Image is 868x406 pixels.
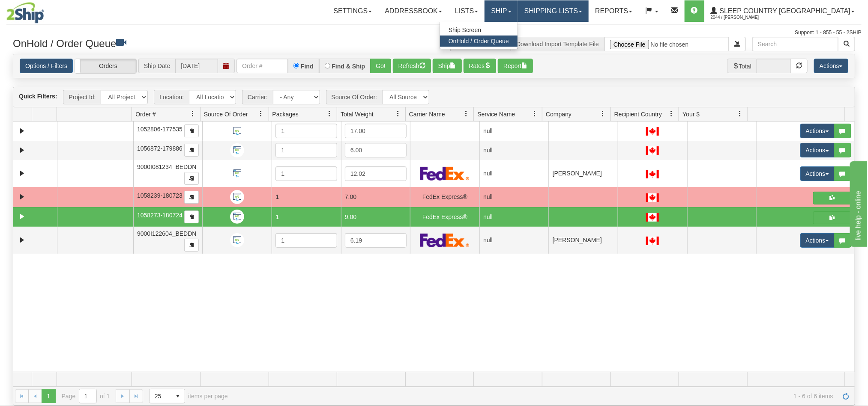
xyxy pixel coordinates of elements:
[646,237,659,245] img: CA
[718,7,850,15] span: Sleep Country [GEOGRAPHIC_DATA]
[370,59,391,73] button: Go!
[63,90,101,104] span: Project Id:
[171,389,185,403] span: select
[341,110,374,119] span: Total Weight
[230,166,244,181] img: API
[682,110,700,119] span: Your $
[477,110,515,119] span: Service Name
[479,141,549,160] td: null
[137,212,183,219] span: 1058273-180724
[614,110,662,119] span: Recipient Country
[272,110,299,119] span: Packages
[184,172,199,185] button: Copy to clipboard
[301,63,314,69] label: Find
[17,192,27,202] a: Expand
[17,168,27,179] a: Expand
[605,37,729,51] input: Import
[154,90,189,104] span: Location:
[409,110,445,119] span: Carrier Name
[433,59,462,73] button: Ship
[516,41,599,47] a: Download Import Template File
[378,0,449,22] a: Addressbook
[440,36,518,47] a: OnHold / Order Queue
[149,389,185,403] span: Page sizes drop down
[838,37,855,51] button: Search
[459,107,473,121] a: Carrier Name filter column settings
[800,124,835,138] button: Actions
[17,145,27,156] a: Expand
[800,166,835,181] button: Actions
[275,193,279,200] span: 1
[322,107,337,121] a: Packages filter column settings
[733,107,747,121] a: Your $ filter column settings
[848,159,867,246] iframe: chat widget
[135,110,156,119] span: Order #
[498,59,533,73] button: Report
[326,90,383,104] span: Source Of Order:
[20,59,73,73] a: Options / Filters
[548,160,618,187] td: [PERSON_NAME]
[479,122,549,141] td: null
[420,166,470,181] img: FedEx Express®
[596,107,611,121] a: Company filter column settings
[589,0,639,22] a: Reports
[479,187,549,207] td: null
[440,24,518,36] a: Ship Screen
[814,59,848,73] button: Actions
[646,213,659,222] img: CA
[449,27,481,33] span: Ship Screen
[327,0,378,22] a: Settings
[800,233,835,248] button: Actions
[138,59,175,73] span: Ship Date
[527,107,542,121] a: Service Name filter column settings
[230,233,244,247] img: API
[813,192,851,204] button: Shipping Documents
[752,37,838,51] input: Search
[449,38,509,44] span: OnHold / Order Queue
[236,59,288,73] input: Order #
[332,63,365,69] label: Find & Ship
[17,235,27,246] a: Expand
[420,233,470,247] img: FedEx Express®
[240,393,833,400] span: 1 - 6 of 6 items
[17,211,27,222] a: Expand
[186,107,200,121] a: Order # filter column settings
[391,107,405,121] a: Total Weight filter column settings
[62,389,110,403] span: Page of 1
[184,144,199,157] button: Copy to clipboard
[646,146,659,155] img: CA
[800,143,835,157] button: Actions
[6,2,44,24] img: logo2044.jpg
[184,124,199,137] button: Copy to clipboard
[137,145,183,152] span: 1056872-179886
[711,13,775,22] span: 2044 / [PERSON_NAME]
[704,0,861,22] a: Sleep Country [GEOGRAPHIC_DATA] 2044 / [PERSON_NAME]
[13,87,855,107] div: grid toolbar
[155,392,166,400] span: 25
[646,170,659,178] img: CA
[137,192,183,199] span: 1058239-180723
[646,193,659,202] img: CA
[79,389,96,403] input: Page 1
[839,389,853,403] a: Refresh
[345,193,356,200] span: 7.00
[518,0,589,22] a: Shipping lists
[479,227,549,254] td: null
[664,107,679,121] a: Recipient Country filter column settings
[6,5,79,15] div: live help - online
[485,0,518,22] a: Ship
[242,90,273,104] span: Carrier:
[449,0,485,22] a: Lists
[479,207,549,227] td: null
[13,37,428,49] h3: OnHold / Order Queue
[646,127,659,136] img: CA
[230,124,244,138] img: API
[813,211,851,224] button: Shipping Documents
[479,160,549,187] td: null
[184,210,199,223] button: Copy to clipboard
[254,107,269,121] a: Source Of Order filter column settings
[184,191,199,204] button: Copy to clipboard
[19,92,57,101] label: Quick Filters:
[6,29,862,36] div: Support: 1 - 855 - 55 - 2SHIP
[137,230,197,237] span: 9000I122604_BEDDN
